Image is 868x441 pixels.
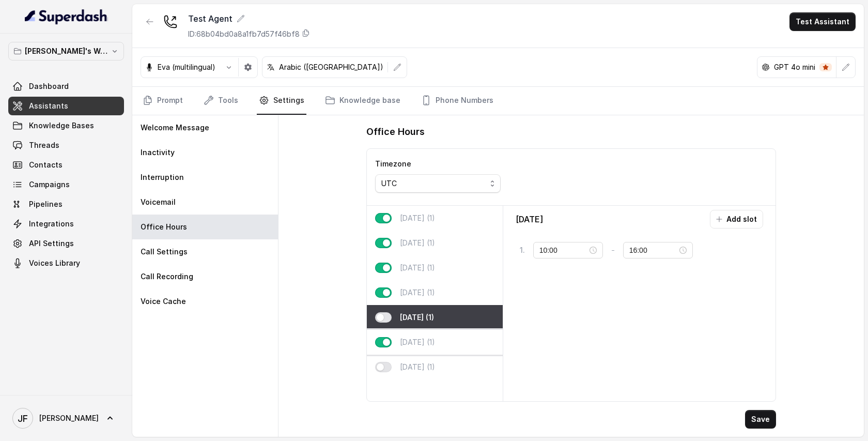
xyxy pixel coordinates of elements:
p: Arabic ([GEOGRAPHIC_DATA]) [279,62,383,72]
a: Voices Library [8,254,124,272]
span: Voices Library [29,258,80,268]
button: [PERSON_NAME]'s Workspace [8,42,124,60]
p: - [611,244,615,256]
p: Inactivity [141,147,175,158]
button: Save [745,410,776,429]
a: Knowledge base [323,87,402,115]
span: Pipelines [29,199,63,209]
p: [DATE] (1) [400,287,435,298]
p: Office Hours [141,222,187,232]
img: light.svg [25,8,108,25]
a: Tools [202,87,240,115]
p: [DATE] (1) [400,362,435,372]
span: [PERSON_NAME] [39,413,99,423]
label: Timezone [375,159,411,168]
a: Contacts [8,156,124,174]
div: UTC [381,177,486,190]
text: JF [18,413,28,424]
a: API Settings [8,234,124,253]
p: [PERSON_NAME]'s Workspace [25,45,107,57]
svg: openai logo [762,63,770,71]
a: [PERSON_NAME] [8,404,124,433]
a: Pipelines [8,195,124,214]
span: Dashboard [29,81,69,92]
a: Threads [8,136,124,155]
p: [DATE] (1) [400,238,435,248]
p: [DATE] (1) [400,312,434,323]
span: Assistants [29,101,68,111]
a: Phone Numbers [419,87,495,115]
p: Welcome Message [141,123,209,133]
p: [DATE] [516,213,543,225]
p: Eva (multilingual) [158,62,215,72]
span: Knowledge Bases [29,120,94,131]
span: Threads [29,140,59,150]
span: Integrations [29,219,74,229]
h1: Office Hours [366,124,425,140]
p: [DATE] (1) [400,263,435,273]
nav: Tabs [141,87,856,115]
p: GPT 4o mini [774,62,815,72]
button: Test Assistant [789,12,856,31]
p: Voicemail [141,197,176,207]
p: 1 . [520,245,525,255]
input: Select time [629,245,677,256]
p: Voice Cache [141,296,186,307]
input: Select time [539,245,587,256]
p: ID: 68b04bd0a8a1fb7d57f46bf8 [188,29,300,39]
span: API Settings [29,238,74,249]
a: Settings [257,87,306,115]
a: Dashboard [8,77,124,96]
a: Integrations [8,215,124,233]
p: Call Recording [141,271,193,282]
span: Contacts [29,160,63,170]
a: Campaigns [8,175,124,194]
p: Interruption [141,172,184,183]
a: Assistants [8,97,124,115]
span: Campaigns [29,179,70,190]
button: UTC [375,174,501,193]
button: Add slot [710,210,763,229]
div: Test Agent [188,12,310,25]
p: [DATE] (1) [400,213,435,223]
a: Knowledge Bases [8,116,124,135]
p: Call Settings [141,247,188,257]
a: Prompt [141,87,185,115]
p: [DATE] (1) [400,337,435,347]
